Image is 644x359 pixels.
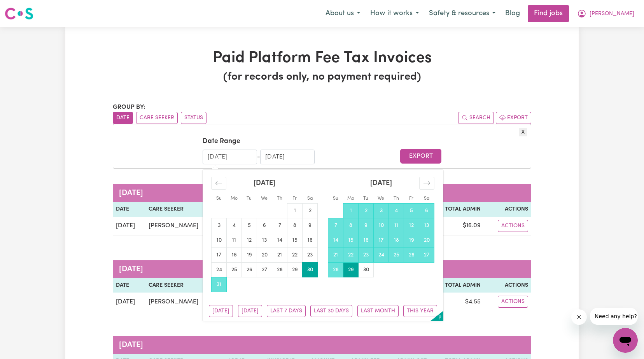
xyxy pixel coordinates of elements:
th: Care Seeker [145,202,218,217]
td: Selected. Friday, September 26, 2025 [404,248,419,263]
td: Choose Monday, August 18, 2025 as your check-in date. It’s available. [227,248,242,263]
a: Careseekers logo [5,5,33,23]
input: Start Date [203,150,257,164]
td: $ 16.09 [429,217,484,235]
button: Actions [498,296,528,308]
img: Careseekers logo [5,7,33,21]
button: sort invoices by paid status [181,112,206,124]
td: Choose Thursday, August 21, 2025 as your check-in date. It’s available. [272,248,287,263]
span: Group by: [113,104,145,110]
small: Tu [363,196,368,201]
td: Selected. Friday, September 19, 2025 [404,233,419,248]
small: Th [394,196,399,201]
td: Choose Monday, August 4, 2025 as your check-in date. It’s available. [227,218,242,233]
td: [PERSON_NAME] [145,217,218,235]
button: sort invoices by care seeker [136,112,178,124]
td: Choose Tuesday, August 5, 2025 as your check-in date. It’s available. [242,218,257,233]
td: Choose Monday, August 11, 2025 as your check-in date. It’s available. [227,233,242,248]
td: Choose Wednesday, August 13, 2025 as your check-in date. It’s available. [257,233,272,248]
td: Choose Saturday, August 16, 2025 as your check-in date. It’s available. [303,233,318,248]
td: Selected. Monday, September 15, 2025 [343,233,359,248]
caption: [DATE] [113,260,531,278]
td: Choose Wednesday, August 27, 2025 as your check-in date. It’s available. [257,263,272,277]
td: Selected. Wednesday, September 24, 2025 [374,248,389,263]
td: Selected. Wednesday, September 3, 2025 [374,204,389,218]
td: [DATE] [113,217,145,235]
small: We [261,196,268,201]
td: Selected. Saturday, September 13, 2025 [419,218,434,233]
div: Move forward to switch to the next month. [419,177,434,190]
small: Mo [231,196,238,201]
td: Selected. Tuesday, September 23, 2025 [359,248,374,263]
td: Choose Friday, August 1, 2025 as your check-in date. It’s available. [287,204,303,218]
td: Selected. Monday, September 8, 2025 [343,218,359,233]
small: Fr [409,196,413,201]
button: sort invoices by date [113,112,133,124]
a: Find jobs [528,5,569,22]
td: Selected. Monday, September 1, 2025 [343,204,359,218]
button: Export [400,149,441,164]
td: Choose Sunday, August 24, 2025 as your check-in date. It’s available. [212,263,227,277]
button: This Year [403,305,437,317]
td: Choose Monday, August 25, 2025 as your check-in date. It’s available. [227,263,242,277]
td: Choose Thursday, August 28, 2025 as your check-in date. It’s available. [272,263,287,277]
td: Choose Tuesday, August 26, 2025 as your check-in date. It’s available. [242,263,257,277]
td: Selected. Thursday, September 11, 2025 [389,218,404,233]
small: We [378,196,384,201]
td: Choose Tuesday, September 30, 2025 as your check-in date. It’s available. [359,263,374,277]
small: Sa [424,196,429,201]
small: Su [333,196,338,201]
div: - [257,152,260,162]
small: Th [277,196,282,201]
td: Selected as start date. Saturday, August 30, 2025 [303,263,318,277]
button: About us [320,5,365,22]
button: Safety & resources [424,5,500,22]
h3: (for records only, no payment required) [113,71,531,84]
button: Last 30 Days [310,305,352,317]
td: Choose Sunday, August 10, 2025 as your check-in date. It’s available. [212,233,227,248]
th: Care Seeker [145,278,218,293]
th: Total Admin [430,278,484,293]
td: Choose Friday, August 22, 2025 as your check-in date. It’s available. [287,248,303,263]
td: Choose Sunday, August 17, 2025 as your check-in date. It’s available. [212,248,227,263]
td: Choose Friday, August 29, 2025 as your check-in date. It’s available. [287,263,303,277]
td: Selected. Saturday, September 27, 2025 [419,248,434,263]
h1: Paid Platform Fee Tax Invoices [113,49,531,68]
button: [DATE] [238,305,262,317]
label: Date Range [203,136,240,146]
button: Last 7 Days [267,305,306,317]
td: Selected. Saturday, September 20, 2025 [419,233,434,248]
td: Selected. Wednesday, September 17, 2025 [374,233,389,248]
td: Selected. Tuesday, September 9, 2025 [359,218,374,233]
strong: [DATE] [254,180,275,187]
small: Su [216,196,222,201]
td: Selected. Wednesday, September 10, 2025 [374,218,389,233]
td: Selected. Tuesday, September 2, 2025 [359,204,374,218]
td: Selected. Tuesday, September 16, 2025 [359,233,374,248]
button: Export [496,112,531,124]
caption: [DATE] [113,184,531,202]
th: Date [113,278,145,293]
td: Choose Saturday, August 23, 2025 as your check-in date. It’s available. [303,248,318,263]
td: Selected. Friday, September 12, 2025 [404,218,419,233]
iframe: Close message [571,309,587,325]
small: Mo [347,196,354,201]
caption: [DATE] [113,336,531,354]
td: Selected. Sunday, September 14, 2025 [328,233,343,248]
button: Search [458,112,494,124]
input: End Date [260,150,315,164]
button: X [519,128,527,136]
div: Calendar [203,170,443,301]
td: Selected. Sunday, September 28, 2025 [328,263,343,277]
td: Choose Saturday, August 2, 2025 as your check-in date. It’s available. [303,204,318,218]
td: Selected. Thursday, September 25, 2025 [389,248,404,263]
td: [DATE] [113,293,145,311]
td: Selected as end date. Monday, September 29, 2025 [343,263,359,277]
td: Selected. Friday, September 5, 2025 [404,204,419,218]
td: Selected. Sunday, August 31, 2025 [212,277,227,292]
td: $ 4.55 [430,293,484,311]
td: Selected. Thursday, September 4, 2025 [389,204,404,218]
small: Sa [307,196,313,201]
button: Actions [498,220,528,232]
